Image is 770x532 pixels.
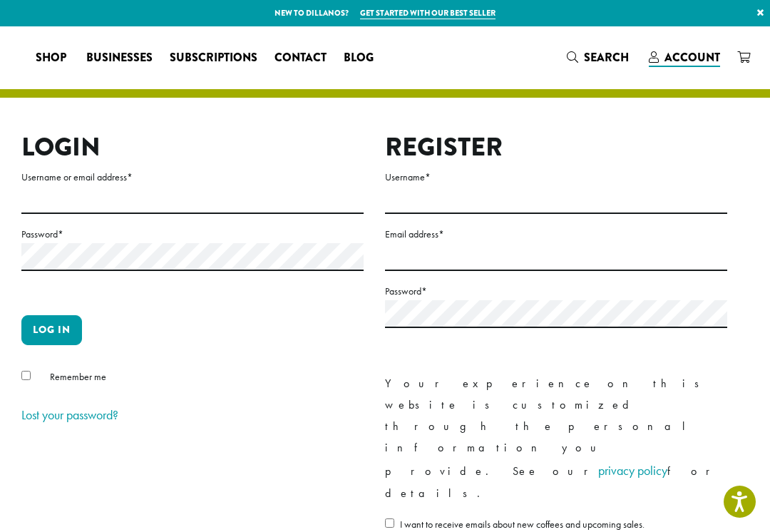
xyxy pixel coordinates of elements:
[385,518,394,528] input: I want to receive emails about new coffees and upcoming sales.
[86,49,153,67] span: Businesses
[170,49,257,67] span: Subscriptions
[36,49,66,67] span: Shop
[385,282,727,300] label: Password
[385,168,727,186] label: Username
[344,49,374,67] span: Blog
[21,406,118,423] a: Lost your password?
[584,49,629,66] span: Search
[385,373,727,504] p: Your experience on this website is customized through the personal information you provide. See o...
[274,49,327,67] span: Contact
[21,225,364,243] label: Password
[50,370,106,383] span: Remember me
[400,518,645,531] span: I want to receive emails about new coffees and upcoming sales.
[558,46,640,69] a: Search
[598,462,667,479] a: privacy policy
[21,315,82,345] button: Log in
[21,132,364,163] h2: Login
[385,132,727,163] h2: Register
[27,46,78,69] a: Shop
[664,49,720,66] span: Account
[385,225,727,243] label: Email address
[21,168,364,186] label: Username or email address
[360,7,496,19] a: Get started with our best seller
